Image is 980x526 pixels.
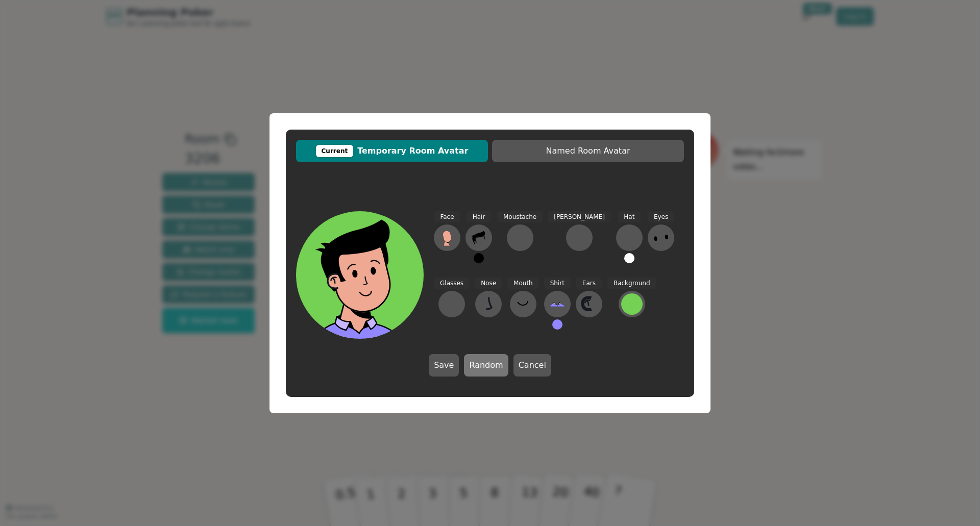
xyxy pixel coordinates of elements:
[618,211,641,223] span: Hat
[507,278,539,289] span: Mouth
[492,140,684,162] button: Named Room Avatar
[464,354,508,377] button: Random
[497,145,679,157] span: Named Room Avatar
[513,354,551,377] button: Cancel
[467,211,492,223] span: Hair
[316,145,354,157] div: Current
[648,211,674,223] span: Eyes
[301,145,483,157] span: Temporary Room Avatar
[434,211,460,223] span: Face
[544,278,571,289] span: Shirt
[296,140,488,162] button: CurrentTemporary Room Avatar
[475,278,502,289] span: Nose
[576,278,602,289] span: Ears
[497,211,543,223] span: Moustache
[429,354,459,377] button: Save
[434,278,470,289] span: Glasses
[607,278,656,289] span: Background
[548,211,611,223] span: [PERSON_NAME]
